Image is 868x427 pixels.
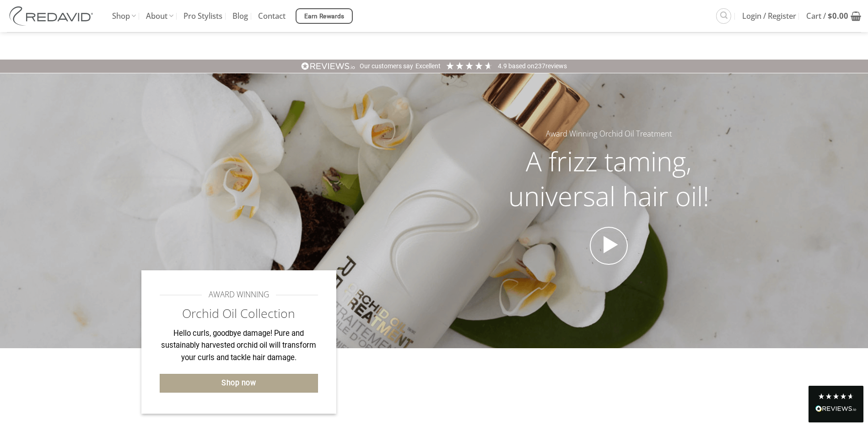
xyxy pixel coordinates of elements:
[296,8,353,24] a: Earn Rewards
[534,62,545,70] span: 237
[304,11,345,22] span: Earn Rewards
[590,227,628,265] a: Open video in lightbox
[301,62,355,71] img: REVIEWS.io
[221,377,256,389] span: Shop now
[508,62,534,70] span: Based on
[491,144,727,213] h2: A frizz taming, universal hair oil!
[498,62,508,70] span: 4.9
[828,11,848,21] bdi: 0.00
[742,5,796,27] span: Login / Register
[160,306,318,322] h2: Orchid Oil Collection
[828,11,832,21] span: $
[160,374,318,393] a: Shop now
[7,6,98,26] img: REDAVID Salon Products | United States
[360,62,413,71] div: Our customers say
[806,5,848,27] span: Cart /
[491,128,727,140] h5: Award Winning Orchid Oil Treatment
[209,289,269,301] span: AWARD WINNING
[818,393,854,400] div: 4.8 Stars
[809,386,863,422] div: Read All Reviews
[160,328,318,364] p: Hello curls, goodbye damage! Pure and sustainably harvested orchid oil will transform your curls ...
[815,404,857,416] div: Read All Reviews
[415,62,441,71] div: Excellent
[545,62,567,70] span: reviews
[815,405,857,412] img: REVIEWS.io
[445,61,493,71] div: 4.92 Stars
[716,8,731,23] a: Search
